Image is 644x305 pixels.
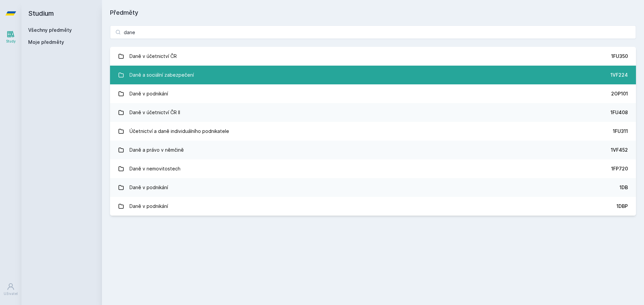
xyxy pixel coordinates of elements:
[613,128,628,135] div: 1FU311
[110,8,636,17] h1: Předměty
[110,197,636,216] a: Daně v podnikání 1DBP
[129,50,177,63] div: Daně v účetnictví ČR
[110,122,636,141] a: Účetnictví a daně individuálního podnikatele 1FU311
[616,203,628,210] div: 1DBP
[611,90,628,97] div: 2OP101
[610,72,628,78] div: 1VF224
[1,27,20,47] a: Study
[110,141,636,159] a: Daně a právo v němčině 1VF452
[28,27,72,33] a: Všechny předměty
[28,39,64,46] span: Moje předměty
[611,147,628,153] div: 1VF452
[4,291,18,296] div: Uživatel
[129,162,180,175] div: Daně v nemovitostech
[1,279,20,300] a: Uživatel
[610,109,628,116] div: 1FU408
[611,53,628,60] div: 1FU350
[129,125,229,138] div: Účetnictví a daně individuálního podnikatele
[129,68,194,82] div: Daně a sociální zabezpečení
[129,87,168,100] div: Daně v podnikání
[6,39,16,44] div: Study
[110,159,636,178] a: Daně v nemovitostech 1FP720
[129,143,184,157] div: Daně a právo v němčině
[110,25,636,39] input: Název nebo ident předmětu…
[620,184,628,191] div: 1DB
[110,66,636,84] a: Daně a sociální zabezpečení 1VF224
[110,178,636,197] a: Daně v podnikání 1DB
[110,103,636,122] a: Daně v účetnictví ČR II 1FU408
[129,200,168,213] div: Daně v podnikání
[110,84,636,103] a: Daně v podnikání 2OP101
[110,47,636,66] a: Daně v účetnictví ČR 1FU350
[129,106,180,119] div: Daně v účetnictví ČR II
[611,165,628,172] div: 1FP720
[129,181,168,194] div: Daně v podnikání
